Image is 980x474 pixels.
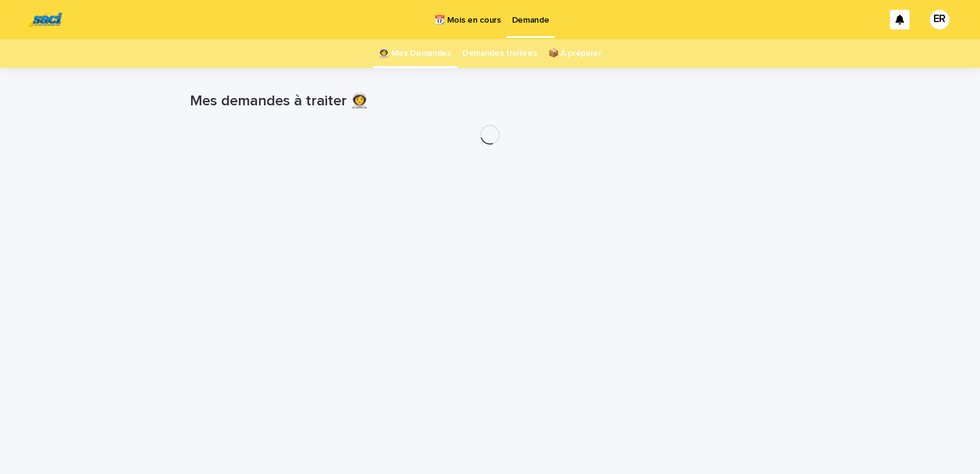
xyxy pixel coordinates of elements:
[548,39,601,68] a: 📦 À préparer
[379,39,451,68] a: 👩‍🚀 Mes Demandes
[462,39,537,68] a: Demandes traitées
[24,7,62,32] img: UC29JcTLQ3GheANZ19ks
[930,10,949,29] div: ER
[190,92,790,110] h1: Mes demandes à traiter 👩‍🚀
